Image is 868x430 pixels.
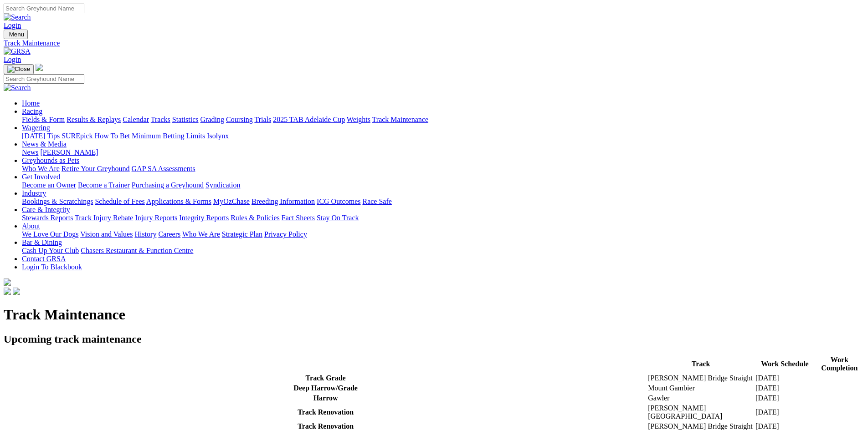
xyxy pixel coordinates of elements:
[22,116,864,124] div: Racing
[13,288,20,295] img: twitter.svg
[282,214,315,222] a: Fact Sheets
[22,173,60,181] a: Get Involved
[22,189,46,197] a: Industry
[647,394,754,403] td: Gawler
[755,394,815,403] td: [DATE]
[22,255,66,263] a: Contact GRSA
[647,355,754,373] th: Track
[22,157,79,164] a: Greyhounds as Pets
[36,64,43,71] img: logo-grsa-white.png
[222,230,262,238] a: Strategic Plan
[4,56,21,63] a: Login
[22,148,38,156] a: News
[5,394,647,403] th: Harrow
[264,230,307,238] a: Privacy Policy
[205,181,240,189] a: Syndication
[22,263,82,271] a: Login To Blackbook
[75,214,133,222] a: Track Injury Rebate
[213,197,250,205] a: MyOzChase
[347,116,370,123] a: Weights
[22,181,76,189] a: Become an Owner
[5,404,647,421] th: Track Renovation
[78,181,130,189] a: Become a Trainer
[151,116,170,123] a: Tracks
[172,116,199,123] a: Statistics
[226,116,253,123] a: Coursing
[179,214,229,222] a: Integrity Reports
[22,247,864,255] div: Bar & Dining
[22,230,78,238] a: We Love Our Dogs
[4,4,84,13] input: Search
[5,384,647,393] th: Deep Harrow/Grade
[4,288,11,295] img: facebook.svg
[4,21,21,29] a: Login
[22,165,60,172] a: Who We Are
[81,247,193,254] a: Chasers Restaurant & Function Centre
[254,116,271,123] a: Trials
[4,39,864,47] a: Track Maintenance
[134,230,156,238] a: History
[362,197,391,205] a: Race Safe
[22,230,864,238] div: About
[22,197,864,206] div: Industry
[123,116,149,123] a: Calendar
[9,31,24,38] span: Menu
[22,181,864,189] div: Get Involved
[62,165,130,172] a: Retire Your Greyhound
[207,132,229,140] a: Isolynx
[4,47,31,56] img: GRSA
[816,355,863,373] th: Work Completion
[5,374,647,383] th: Track Grade
[22,222,40,230] a: About
[22,206,70,213] a: Care & Integrity
[273,116,345,123] a: 2025 TAB Adelaide Cup
[22,214,864,222] div: Care & Integrity
[755,374,815,383] td: [DATE]
[132,132,205,140] a: Minimum Betting Limits
[22,107,42,115] a: Racing
[22,238,62,246] a: Bar & Dining
[647,404,754,421] td: [PERSON_NAME][GEOGRAPHIC_DATA]
[4,74,84,84] input: Search
[22,165,864,173] div: Greyhounds as Pets
[22,197,93,205] a: Bookings & Scratchings
[317,197,360,205] a: ICG Outcomes
[231,214,280,222] a: Rules & Policies
[135,214,177,222] a: Injury Reports
[200,116,224,123] a: Grading
[22,132,60,140] a: [DATE] Tips
[4,333,864,345] h2: Upcoming track maintenance
[62,132,92,140] a: SUREpick
[22,132,864,140] div: Wagering
[67,116,121,123] a: Results & Replays
[22,214,73,222] a: Stewards Reports
[182,230,220,238] a: Who We Are
[158,230,180,238] a: Careers
[22,99,40,107] a: Home
[4,278,11,286] img: logo-grsa-white.png
[4,30,28,39] button: Toggle navigation
[252,197,315,205] a: Breeding Information
[755,404,815,421] td: [DATE]
[95,132,130,140] a: How To Bet
[4,13,31,21] img: Search
[22,124,50,132] a: Wagering
[80,230,133,238] a: Vision and Values
[755,355,815,373] th: Work Schedule
[40,148,98,156] a: [PERSON_NAME]
[4,84,31,92] img: Search
[4,306,864,323] h1: Track Maintenance
[647,374,754,383] td: [PERSON_NAME] Bridge Straight
[95,197,144,205] a: Schedule of Fees
[317,214,359,222] a: Stay On Track
[22,148,864,157] div: News & Media
[7,66,30,73] img: Close
[755,384,815,393] td: [DATE]
[4,64,34,74] button: Toggle navigation
[22,247,79,254] a: Cash Up Your Club
[22,116,65,123] a: Fields & Form
[132,181,204,189] a: Purchasing a Greyhound
[132,165,195,172] a: GAP SA Assessments
[146,197,211,205] a: Applications & Forms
